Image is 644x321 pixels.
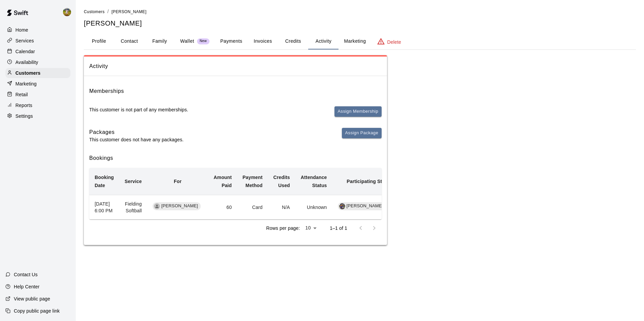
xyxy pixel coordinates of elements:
th: [DATE] 6:00 PM [89,195,119,219]
a: Settings [5,111,70,121]
li: / [107,8,109,15]
p: View public page [14,295,50,302]
p: Wallet [180,38,194,45]
b: For [174,179,182,184]
a: Home [5,25,70,35]
a: Services [5,36,70,46]
p: Rows per page: [266,225,300,231]
b: Payment Method [243,175,262,188]
button: Credits [278,33,308,49]
p: Customers [15,70,40,76]
p: This customer is not part of any memberships. [89,106,188,113]
p: Reports [15,102,32,109]
div: Jhonny Montoya [62,5,76,19]
td: N/A [268,195,295,219]
div: 10 [302,223,319,233]
p: 1–1 of 1 [330,225,347,231]
p: Availability [15,59,38,66]
span: [PERSON_NAME] [344,203,386,209]
td: Card [237,195,268,219]
span: [PERSON_NAME] [111,9,147,14]
td: Fielding Softball [119,195,147,219]
a: Reports [5,100,70,110]
img: Chirstina Moncivais [339,203,345,209]
h6: Bookings [89,154,382,163]
div: basic tabs example [84,33,636,49]
b: Attendance Status [301,175,327,188]
p: Copy public page link [14,308,60,314]
h6: Memberships [89,87,124,96]
b: Participating Staff [347,179,388,184]
span: Customers [84,9,105,14]
p: Retail [15,91,28,98]
td: 60 [208,195,237,219]
a: Customers [84,9,105,14]
button: Assign Package [342,128,382,138]
button: Activity [308,33,339,49]
a: Availability [5,57,70,67]
a: Calendar [5,46,70,57]
span: New [197,39,210,43]
p: This customer does not have any packages. [89,136,184,143]
button: Contact [114,33,144,49]
div: Chirstina Moncivais[PERSON_NAME] [338,202,386,210]
h6: Packages [89,128,184,137]
b: Booking Date [95,175,114,188]
button: Profile [84,33,114,49]
p: Services [15,37,34,44]
a: Marketing [5,79,70,89]
button: Payments [215,33,248,49]
p: Marketing [15,80,37,87]
h5: [PERSON_NAME] [84,19,636,28]
table: simple table [89,168,393,219]
img: Jhonny Montoya [63,8,71,16]
a: Customers [5,68,70,78]
b: Credits Used [273,175,290,188]
p: Calendar [15,48,35,55]
b: Amount Paid [214,175,232,188]
p: Help Center [14,283,39,290]
b: Service [125,179,142,184]
button: Marketing [339,33,371,49]
span: [PERSON_NAME] [159,203,201,209]
a: Retail [5,90,70,100]
p: Settings [15,113,33,119]
nav: breadcrumb [84,8,636,15]
button: Invoices [248,33,278,49]
span: Activity [89,62,382,71]
p: Delete [387,39,401,45]
p: Home [15,27,28,33]
td: Unknown [295,195,332,219]
p: Contact Us [14,271,38,278]
div: Tucker Hawkins [154,203,160,209]
button: Family [144,33,175,49]
button: Assign Membership [334,106,382,117]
